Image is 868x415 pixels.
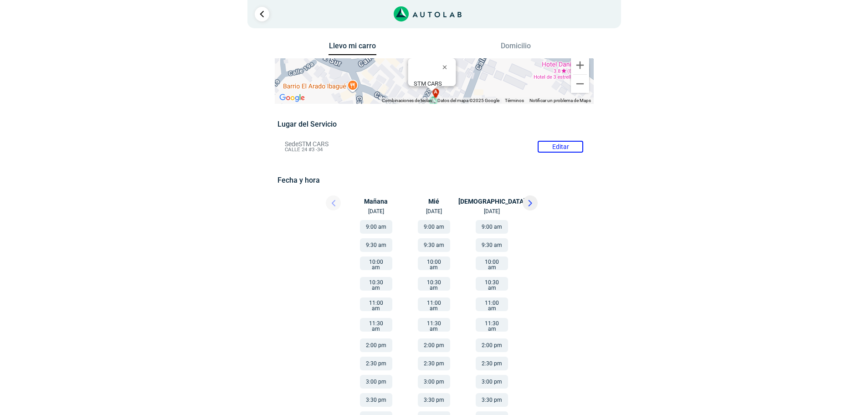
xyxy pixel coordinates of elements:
[418,277,450,291] button: 10:30 am
[360,256,392,270] button: 10:00 am
[277,92,307,104] img: Google
[360,393,392,407] button: 3:30 pm
[571,56,589,74] button: Ampliar
[476,357,508,370] button: 2:30 pm
[277,92,307,104] a: Abre esta zona en Google Maps (se abre en una nueva ventana)
[476,256,508,270] button: 10:00 am
[418,220,450,234] button: 9:00 am
[394,9,462,18] a: Link al sitio de autolab
[476,318,508,332] button: 11:30 am
[418,256,450,270] button: 10:00 am
[476,393,508,407] button: 3:30 pm
[434,88,437,96] span: a
[418,393,450,407] button: 3:30 pm
[476,375,508,389] button: 3:00 pm
[436,56,457,78] button: Cerrar
[476,277,508,291] button: 10:30 am
[418,375,450,389] button: 3:00 pm
[492,41,539,55] button: Domicilio
[476,338,508,352] button: 2:00 pm
[360,238,392,252] button: 9:30 am
[418,318,450,332] button: 11:30 am
[418,238,450,252] button: 9:30 am
[277,120,591,128] h5: Lugar del Servicio
[413,80,456,94] div: CALLE 24 #3 -34
[476,297,508,311] button: 11:00 am
[413,80,442,87] b: STM CARS
[255,7,269,21] a: Ir al paso anterior
[277,176,591,184] h5: Fecha y hora
[476,220,508,234] button: 9:00 am
[418,338,450,352] button: 2:00 pm
[437,98,499,103] span: Datos del mapa ©2025 Google
[476,238,508,252] button: 9:30 am
[382,97,432,104] button: Combinaciones de teclas
[360,338,392,352] button: 2:00 pm
[418,297,450,311] button: 11:00 am
[360,297,392,311] button: 11:00 am
[360,357,392,370] button: 2:30 pm
[360,375,392,389] button: 3:00 pm
[360,277,392,291] button: 10:30 am
[505,98,524,103] a: Términos (se abre en una nueva pestaña)
[329,41,376,56] button: Llevo mi carro
[360,220,392,234] button: 9:00 am
[529,98,591,103] a: Notificar un problema de Maps
[360,318,392,332] button: 11:30 am
[571,75,589,93] button: Reducir
[418,357,450,370] button: 2:30 pm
